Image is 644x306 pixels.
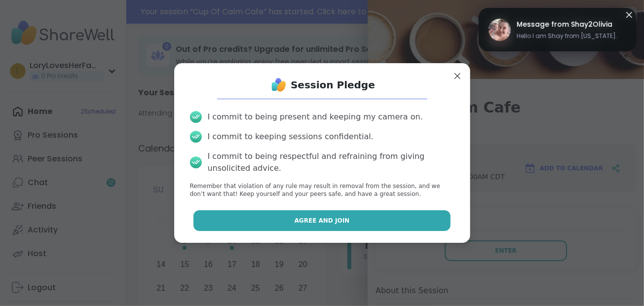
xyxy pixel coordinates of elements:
span: Agree and Join [295,216,350,225]
button: Agree and Join [193,210,451,231]
span: Hello I am Shay from [US_STATE]. [517,32,617,40]
img: ShareWell Logo [269,75,289,95]
div: I commit to being present and keeping my camera on. [208,111,423,123]
div: I commit to keeping sessions confidential. [208,131,374,143]
div: I commit to being respectful and refraining from giving unsolicited advice. [208,151,455,174]
a: Shay2OliviaMessage from Shay2OliviaHello I am Shay from [US_STATE]. [489,14,626,45]
h1: Session Pledge [291,78,375,92]
p: Remember that violation of any rule may result in removal from the session, and we don’t want tha... [190,182,455,199]
img: Shay2Olivia [489,19,511,41]
span: Message from Shay2Olivia [517,19,617,30]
